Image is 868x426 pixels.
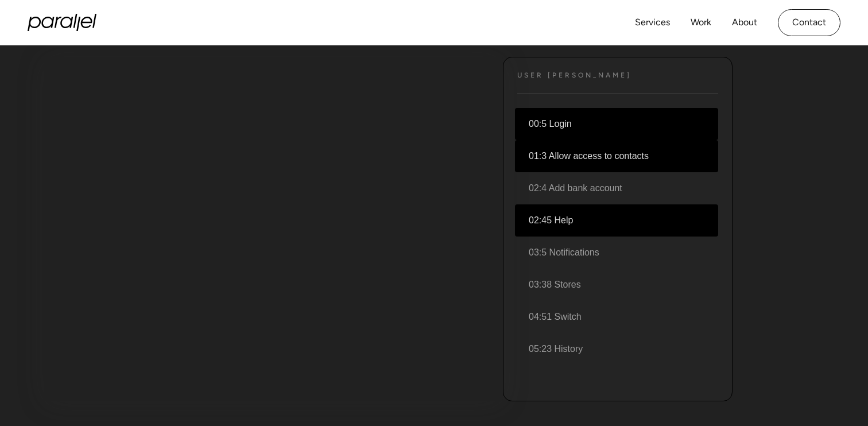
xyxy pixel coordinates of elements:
[515,237,718,269] li: 03:5 Notifications
[515,140,718,172] li: 01:3 Allow access to contacts
[515,108,718,140] li: 00:5 Login
[732,14,757,31] a: About
[517,71,631,80] h4: User [PERSON_NAME]
[515,333,718,365] li: 05:23 History
[515,172,718,204] li: 02:4 Add bank account
[515,301,718,333] li: 04:51 Switch
[778,9,840,36] a: Contact
[691,14,711,31] a: Work
[515,269,718,301] li: 03:38 Stores
[28,14,96,31] a: home
[635,14,670,31] a: Services
[515,204,718,237] li: 02:45 Help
